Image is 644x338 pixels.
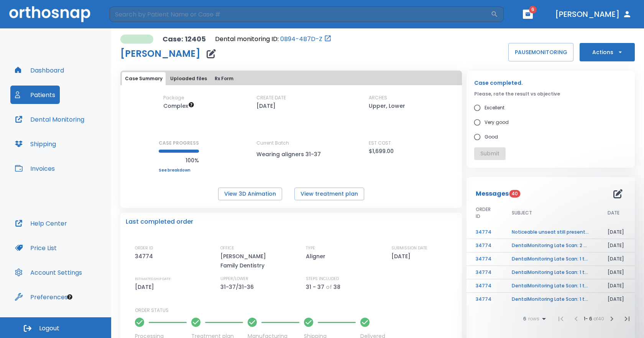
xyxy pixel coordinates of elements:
td: [DATE] [598,239,635,252]
p: Current Batch [256,140,325,147]
p: SUBMISSION DATE [391,245,427,252]
span: SUBJECT [512,209,532,216]
h1: [PERSON_NAME] [120,49,200,58]
button: Actions [580,43,635,61]
span: Logout [39,324,59,333]
p: ARCHES [369,94,387,101]
td: [DATE] [598,293,635,306]
p: Upper, Lower [369,101,405,110]
button: Help Center [10,214,72,232]
p: CASE PROGRESS [159,140,199,147]
button: View 3D Animation [218,188,282,200]
p: UPPER/LOWER [220,275,248,282]
button: Shipping [10,135,61,153]
p: Package [163,94,184,101]
p: [DATE] [391,252,413,261]
input: Search by Patient Name or Case # [110,7,491,22]
p: OFFICE [220,245,234,252]
td: 34774 [467,226,503,239]
div: Tooltip anchor [66,293,73,300]
td: [DATE] [598,279,635,293]
p: Dental monitoring ID: [215,35,279,44]
button: Price List [10,239,61,257]
button: Rx Form [212,72,237,85]
p: 38 [333,282,340,292]
button: View treatment plan [294,188,364,200]
span: Good [485,132,498,142]
td: DentalMonitoring Late Scan: 1 to 2 Weeks Notification [503,293,598,306]
span: of 40 [593,315,604,322]
span: Excellent [485,103,504,112]
p: Please, rate the result vs objective [474,91,627,97]
button: Patients [10,86,60,104]
span: DATE [608,209,619,216]
td: [DATE] [598,252,635,266]
p: 31 - 37 [306,282,324,292]
span: ORDER ID [476,206,493,220]
div: tabs [122,72,460,85]
td: [DATE] [598,226,635,239]
p: Wearing aligners 31-37 [256,150,325,159]
p: 34774 [135,252,156,261]
p: Case completed. [474,78,627,87]
td: 34774 [467,252,503,266]
span: 40 [509,190,520,198]
button: Invoices [10,159,59,178]
p: 100% [159,156,199,165]
p: STEPS INCLUDED [306,275,339,282]
button: [PERSON_NAME] [552,7,635,21]
button: PAUSEMONITORING [508,43,573,61]
span: 6 [529,6,537,13]
p: ORDER STATUS [135,307,457,314]
a: See breakdown [159,168,199,173]
p: [DATE] [135,282,157,292]
p: Messages [476,189,509,198]
span: Very good [485,118,509,127]
td: 34774 [467,293,503,306]
p: [PERSON_NAME] Family Dentistry [220,252,286,270]
p: CREATE DATE [256,94,286,101]
p: Case: 12405 [163,35,206,44]
p: Last completed order [126,217,193,226]
p: EST COST [369,140,391,147]
p: ORDER ID [135,245,153,252]
img: Orthosnap [9,6,90,22]
td: [DATE] [598,266,635,279]
span: Up to 50 Steps (100 aligners) [163,102,194,110]
p: 31-37/31-36 [220,282,256,292]
td: 34774 [467,266,503,279]
p: Aligner [306,252,328,261]
button: Account Settings [10,263,87,282]
span: 6 [523,316,526,322]
button: Preferences [10,288,72,306]
span: rows [526,316,539,322]
a: 0B94-4B7D-Z [280,35,322,44]
div: Open patient in dental monitoring portal [215,35,332,44]
td: 34774 [467,239,503,252]
button: Case Summary [122,72,166,85]
span: 1 - 6 [584,315,593,322]
p: $1,699.00 [369,147,394,156]
td: Noticeable unseat still present for [PERSON_NAME] [503,226,598,239]
p: ESTIMATED SHIP DATE [135,275,171,282]
td: DentalMonitoring Late Scan: 1 to 2 Weeks Notification [503,252,598,266]
p: of [326,282,332,292]
td: DentalMonitoring Late Scan: 1 to 2 Weeks Notification [503,279,598,293]
td: DentalMonitoring Late Scan: 1 to 2 Weeks Notification [503,266,598,279]
td: DentalMonitoring Late Scan: 2 - 4 Weeks Notification [503,239,598,252]
td: 34774 [467,279,503,293]
button: Dental Monitoring [10,110,89,129]
button: Dashboard [10,61,69,79]
p: TYPE [306,245,315,252]
button: Uploaded files [167,72,210,85]
p: [DATE] [256,101,276,110]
